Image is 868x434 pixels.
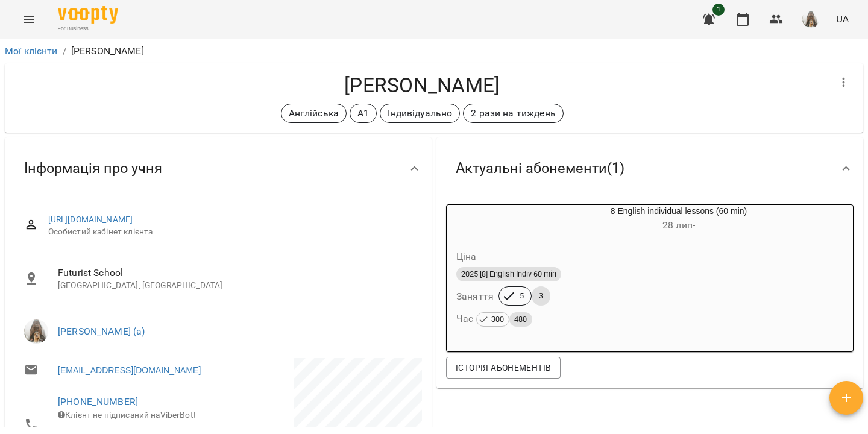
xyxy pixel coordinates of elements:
[446,357,561,379] button: Історія абонементів
[71,44,144,58] p: [PERSON_NAME]
[456,310,532,327] h6: Час
[471,106,556,121] p: 2 рази на тиждень
[24,319,48,344] img: Громова Вікторія (а)
[436,137,863,200] div: Актуальні абонементи(1)
[24,159,162,178] span: Інформація про учня
[505,205,853,234] div: 8 English individual lessons (60 min)
[48,215,133,224] a: [URL][DOMAIN_NAME]
[58,6,118,24] img: Voopty Logo
[509,313,532,326] span: 480
[380,104,460,123] div: Індивідуально
[58,25,118,33] span: For Business
[58,410,196,420] span: Клієнт не підписаний на ViberBot!
[289,106,339,121] p: Англійська
[5,44,863,58] nav: breadcrumb
[456,360,551,375] span: Історія абонементів
[14,5,43,34] button: Menu
[48,226,412,238] span: Особистий кабінет клієнта
[58,280,412,292] p: [GEOGRAPHIC_DATA], [GEOGRAPHIC_DATA]
[447,205,505,234] div: 8 English individual lessons (60 min)
[802,11,819,28] img: 04cca2b57136c6815cc71ec5f503c4d4.jpeg
[58,396,138,407] a: [PHONE_NUMBER]
[456,269,561,280] span: 2025 [8] English Indiv 60 min
[456,288,494,305] h6: Заняття
[281,104,347,123] div: Англійська
[532,291,550,301] span: 3
[463,104,564,123] div: 2 рази на тиждень
[63,44,66,58] li: /
[486,313,509,326] span: 300
[5,45,58,57] a: Мої клієнти
[14,73,829,98] h4: [PERSON_NAME]
[712,4,725,16] span: 1
[58,364,201,376] a: [EMAIL_ADDRESS][DOMAIN_NAME]
[350,104,377,123] div: А1
[447,205,853,342] button: 8 English individual lessons (60 min)28 лип- Ціна2025 [8] English Indiv 60 minЗаняття53Час 300480
[58,325,145,337] a: [PERSON_NAME] (а)
[512,291,531,301] span: 5
[388,106,452,121] p: Індивідуально
[357,106,369,121] p: А1
[836,13,849,25] span: UA
[5,137,432,200] div: Інформація про учня
[831,8,854,30] button: UA
[662,219,695,231] span: 28 лип -
[456,248,477,265] h6: Ціна
[58,266,412,280] span: Futurist School
[456,159,624,178] span: Актуальні абонементи ( 1 )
